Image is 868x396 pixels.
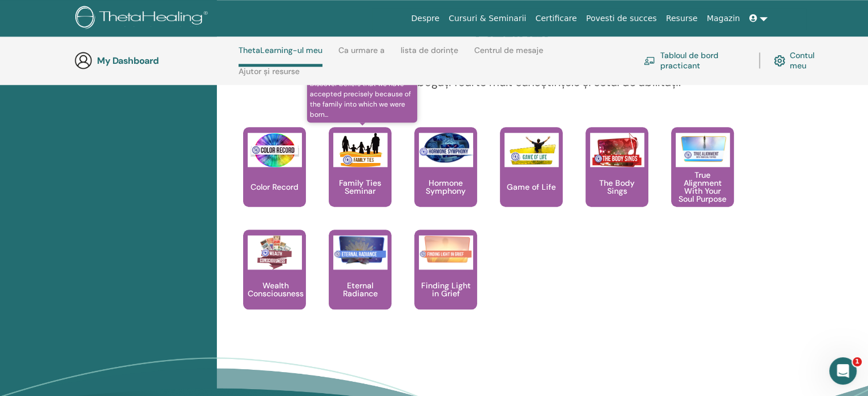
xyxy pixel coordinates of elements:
[243,127,306,230] a: Color Record Color Record
[582,8,661,29] a: Povesti de succes
[644,48,745,73] a: Tabloul de bord practicant
[474,46,543,64] a: Centrul de mesaje
[414,230,477,332] a: Finding Light in Grief Finding Light in Grief
[419,133,473,163] img: Hormone Symphony
[414,127,477,230] a: Hormone Symphony Hormone Symphony
[307,76,417,123] span: Discover beliefs that we have accepted precisely because of the family into which we were born...
[246,183,303,191] p: Color Record
[329,127,391,230] a: Discover beliefs that we have accepted precisely because of the family into which we were born......
[586,179,648,195] p: The Body Sings
[590,133,644,167] img: The Body Sings
[248,235,302,270] img: Wealth Consciousness
[401,46,458,64] a: lista de dorințe
[243,230,306,332] a: Wealth Consciousness Wealth Consciousness
[338,46,385,64] a: Ca urmare a
[239,67,300,85] a: Ajutor și resurse
[239,46,322,67] a: ThetaLearning-ul meu
[75,6,212,31] img: logo.png
[829,357,857,385] iframe: Intercom live chat
[500,127,563,230] a: Game of Life Game of Life
[414,281,477,297] p: Finding Light in Grief
[671,127,734,230] a: True Alignment With Your Soul Purpose True Alignment With Your Soul Purpose
[97,55,211,66] h3: My Dashboard
[502,183,560,191] p: Game of Life
[333,235,387,266] img: Eternal Radiance
[419,235,473,266] img: Finding Light in Grief
[333,133,387,167] img: Family Ties Seminar
[248,133,302,167] img: Color Record
[774,52,785,69] img: cog.svg
[406,8,444,29] a: Despre
[243,281,308,297] p: Wealth Consciousness
[414,179,477,195] p: Hormone Symphony
[504,133,559,167] img: Game of Life
[444,8,531,29] a: Cursuri & Seminarii
[702,8,744,29] a: Magazin
[329,281,391,297] p: Eternal Radiance
[329,230,391,332] a: Eternal Radiance Eternal Radiance
[853,357,862,366] span: 1
[661,8,703,29] a: Resurse
[329,179,391,195] p: Family Ties Seminar
[531,8,582,29] a: Certificare
[74,51,92,70] img: generic-user-icon.jpg
[586,127,648,230] a: The Body Sings The Body Sings
[644,56,655,65] img: chalkboard-teacher.svg
[774,48,826,73] a: Contul meu
[676,133,730,164] img: True Alignment With Your Soul Purpose
[671,171,734,203] p: True Alignment With Your Soul Purpose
